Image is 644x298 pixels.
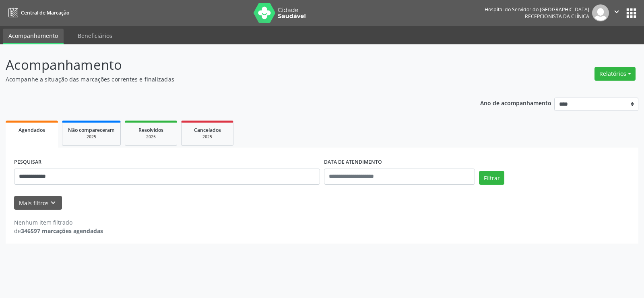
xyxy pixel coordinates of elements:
i:  [612,7,621,16]
span: Recepcionista da clínica [525,13,589,20]
div: de [14,227,103,235]
span: Não compareceram [68,127,115,133]
div: Nenhum item filtrado [14,218,103,227]
p: Acompanhamento [6,55,448,75]
div: Hospital do Servidor do [GEOGRAPHIC_DATA] [485,6,589,13]
span: Cancelados [194,127,221,133]
p: Acompanhe a situação das marcações correntes e finalizadas [6,75,448,83]
a: Acompanhamento [3,29,64,44]
img: img [592,4,609,21]
div: 2025 [68,134,115,140]
button:  [609,4,624,21]
i: keyboard_arrow_down [49,198,58,207]
button: Relatórios [594,67,636,81]
span: Central de Marcação [21,9,69,16]
strong: 346597 marcações agendadas [21,227,103,235]
span: Resolvidos [138,127,163,133]
button: apps [624,6,638,20]
div: 2025 [131,134,171,140]
p: Ano de acompanhamento [480,98,551,108]
a: Central de Marcação [6,6,69,19]
div: 2025 [187,134,227,140]
a: Beneficiários [72,29,118,43]
label: DATA DE ATENDIMENTO [324,156,382,169]
button: Mais filtroskeyboard_arrow_down [14,196,62,210]
button: Filtrar [479,171,504,185]
label: PESQUISAR [14,156,41,169]
span: Agendados [19,127,45,133]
